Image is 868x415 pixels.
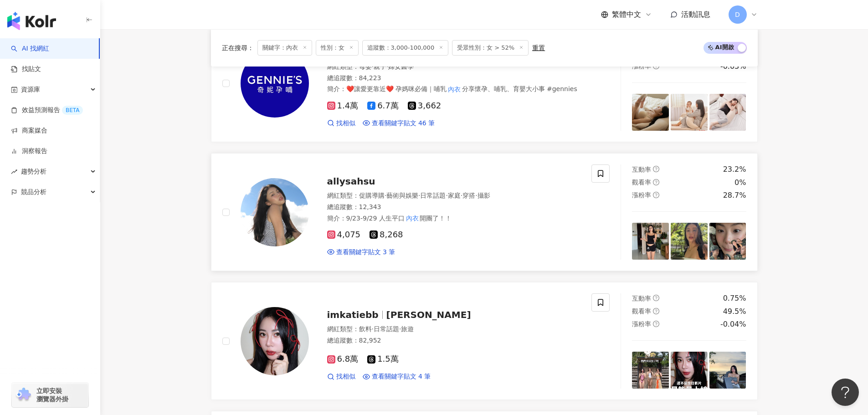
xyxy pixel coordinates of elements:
[336,248,395,257] span: 查看關鍵字貼文 3 筆
[632,94,669,131] img: post-image
[327,213,452,223] span: 簡介 ：
[21,161,46,182] span: 趨勢分析
[327,336,581,345] div: 總追蹤數 ： 82,952
[720,61,746,72] div: -0.03%
[420,192,446,199] span: 日常話題
[374,63,386,70] span: 親子
[211,153,758,271] a: KOL Avatarallysahsu網紅類型：促購導購·藝術與娛樂·日常話題·家庭·穿搭·攝影總追蹤數：12,343簡介：9/23-9/29 人生平口內衣開團了！！4,0758,268查看關鍵...
[257,40,312,56] span: 關鍵字：內衣
[11,147,47,156] a: 洞察報告
[385,192,386,199] span: ·
[36,387,68,403] span: 立即安裝 瀏覽器外掛
[401,325,414,333] span: 旅遊
[374,325,399,333] span: 日常話題
[723,307,746,317] div: 49.5%
[475,192,477,199] span: ·
[11,44,49,53] a: searchAI 找網紅
[327,62,581,72] div: 網紅類型 ：
[723,190,746,200] div: 28.7%
[367,354,399,364] span: 1.5萬
[7,12,56,30] img: logo
[632,179,651,186] span: 觀看率
[671,352,708,389] img: post-image
[241,307,309,375] img: KOL Avatar
[11,106,83,115] a: 效益預測報告BETA
[327,230,361,240] span: 4,075
[653,321,659,327] span: question-circle
[386,192,418,199] span: 藝術與娛樂
[632,320,651,328] span: 漲粉率
[327,101,359,111] span: 1.4萬
[336,119,355,128] span: 找相似
[671,94,708,131] img: post-image
[405,213,420,223] mark: 內衣
[12,383,88,407] a: chrome extension立即安裝 瀏覽器外掛
[336,372,355,381] span: 找相似
[632,223,669,260] img: post-image
[362,40,449,56] span: 追蹤數：3,000-100,000
[327,176,375,187] span: allysahsu
[11,126,47,135] a: 商案媒合
[327,84,577,94] span: 簡介 ：
[11,169,17,175] span: rise
[632,191,651,199] span: 漲粉率
[367,101,399,111] span: 6.7萬
[327,372,355,381] a: 找相似
[359,63,372,70] span: 母嬰
[653,179,659,185] span: question-circle
[327,325,581,334] div: 網紅類型 ：
[632,352,669,389] img: post-image
[241,178,309,246] img: KOL Avatar
[447,84,462,94] mark: 內衣
[420,215,452,222] span: 開團了！！
[327,74,581,83] div: 總追蹤數 ： 84,223
[720,319,746,329] div: -0.04%
[327,354,359,364] span: 6.8萬
[461,192,462,199] span: ·
[316,40,359,56] span: 性別：女
[222,44,254,51] span: 正在搜尋 ：
[653,166,659,172] span: question-circle
[372,372,431,381] span: 查看關鍵字貼文 4 筆
[370,230,403,240] span: 8,268
[21,182,46,202] span: 競品分析
[709,352,746,389] img: post-image
[723,293,746,303] div: 0.75%
[734,178,746,188] div: 0%
[388,63,414,70] span: 婦女醫學
[735,10,740,20] span: D
[327,119,355,128] a: 找相似
[532,44,545,51] div: 重置
[446,192,447,199] span: ·
[462,85,577,92] span: 分享懷孕、哺乳、育嬰大小事 #gennies
[15,388,32,402] img: chrome extension
[612,10,641,20] span: 繁體中文
[372,119,435,128] span: 查看關鍵字貼文 46 筆
[399,325,401,333] span: ·
[448,192,461,199] span: 家庭
[386,309,471,320] span: [PERSON_NAME]
[372,325,374,333] span: ·
[327,203,581,212] div: 總追蹤數 ： 12,343
[709,94,746,131] img: post-image
[386,63,388,70] span: ·
[632,307,651,315] span: 觀看率
[632,166,651,173] span: 互動率
[211,282,758,400] a: KOL Avatarimkatiebb[PERSON_NAME]網紅類型：飲料·日常話題·旅遊總追蹤數：82,9526.8萬1.5萬找相似查看關鍵字貼文 4 筆互動率question-circl...
[11,65,41,74] a: 找貼文
[327,309,379,320] span: imkatiebb
[241,49,309,118] img: KOL Avatar
[372,63,374,70] span: ·
[327,191,581,200] div: 網紅類型 ：
[478,192,490,199] span: 攝影
[211,24,758,142] a: KOL Avatargennies_tw網紅類型：母嬰·親子·婦女醫學總追蹤數：84,223簡介：❤️讓愛更靠近❤️ 孕媽咪必備｜哺乳內衣分享懷孕、哺乳、育嬰大小事 #gennies1.4萬6....
[452,40,529,56] span: 受眾性別：女 > 52%
[21,79,40,100] span: 資源庫
[832,379,859,406] iframe: Help Scout Beacon - Open
[462,192,475,199] span: 穿搭
[723,164,746,174] div: 23.2%
[359,192,385,199] span: 促購導購
[418,192,420,199] span: ·
[327,248,395,257] a: 查看關鍵字貼文 3 筆
[346,85,447,92] span: ❤️讓愛更靠近❤️ 孕媽咪必備｜哺乳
